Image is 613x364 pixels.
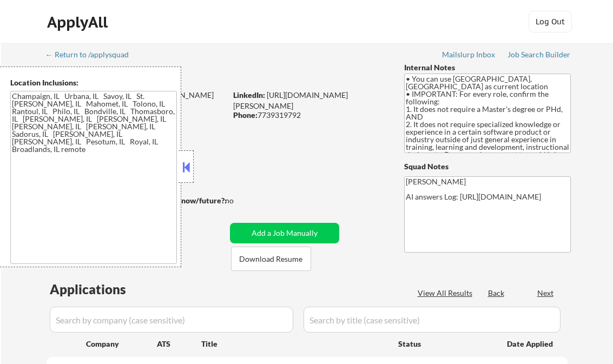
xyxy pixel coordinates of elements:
[157,339,201,349] div: ATS
[230,223,339,243] button: Add a Job Manually
[50,307,293,333] input: Search by company (case sensitive)
[50,283,157,296] div: Applications
[398,334,491,353] div: Status
[537,288,555,299] div: Next
[507,51,571,58] div: Job Search Builder
[47,13,111,31] div: ApplyAll
[233,110,258,120] strong: Phone:
[404,161,571,172] div: Squad Notes
[45,50,139,61] a: ← Return to /applysquad
[304,307,561,333] input: Search by title (case sensitive)
[225,195,256,206] div: no
[233,110,386,121] div: 7739319792
[201,339,388,349] div: Title
[233,90,265,100] strong: LinkedIn:
[86,339,157,349] div: Company
[529,11,572,32] button: Log Out
[507,339,555,349] div: Date Applied
[404,62,571,73] div: Internal Notes
[488,288,505,299] div: Back
[442,51,496,58] div: Mailslurp Inbox
[45,51,139,58] div: ← Return to /applysquad
[10,77,177,88] div: Location Inclusions:
[233,90,348,110] a: [URL][DOMAIN_NAME][PERSON_NAME]
[442,50,496,61] a: Mailslurp Inbox
[418,288,476,299] div: View All Results
[231,247,311,271] button: Download Resume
